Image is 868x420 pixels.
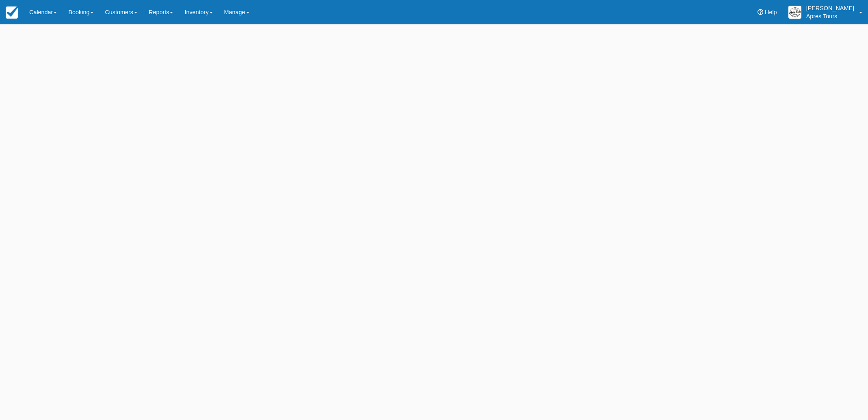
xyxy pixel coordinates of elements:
[788,6,801,19] img: A1
[806,12,854,20] p: Apres Tours
[765,9,777,15] span: Help
[6,6,18,19] img: checkfront-main-nav-mini-logo.png
[806,4,854,12] p: [PERSON_NAME]
[758,9,763,15] i: Help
